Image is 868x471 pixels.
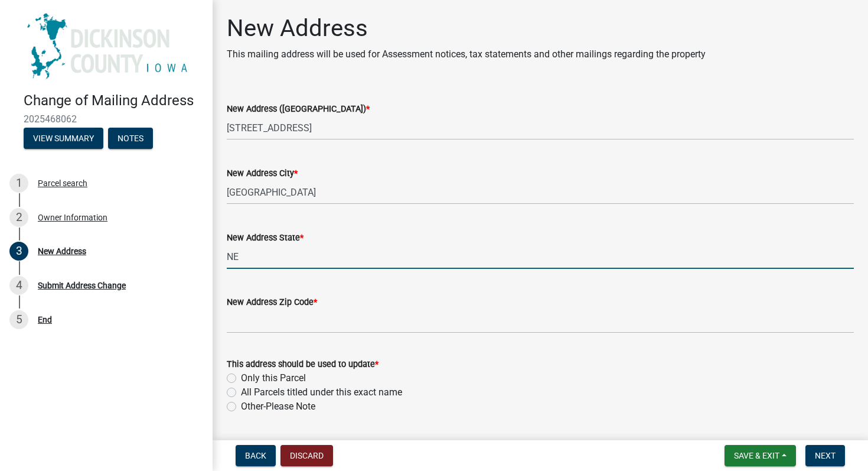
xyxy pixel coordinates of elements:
label: New Address ([GEOGRAPHIC_DATA]) [227,105,370,113]
div: New Address [38,247,86,255]
div: End [38,316,52,324]
label: New Address City [227,170,298,178]
label: New Address State [227,234,304,242]
span: 2025468062 [24,113,189,125]
div: 4 [9,276,28,295]
div: 1 [9,174,28,193]
button: Save & Exit [725,445,796,466]
img: Dickinson County, Iowa [24,12,194,80]
button: Notes [108,128,153,149]
label: Only this Parcel [241,371,306,385]
div: 2 [9,208,28,227]
div: 3 [9,242,28,261]
button: Next [805,445,845,466]
wm-modal-confirm: Notes [108,135,153,144]
label: This address should be used to update [227,360,378,369]
span: Next [815,451,836,460]
label: Other-Please Note [241,399,315,414]
button: View Summary [24,128,103,149]
h4: Change of Mailing Address [24,92,203,109]
div: Parcel search [38,179,87,187]
div: Submit Address Change [38,281,126,290]
div: Owner Information [38,213,107,222]
span: Back [245,451,266,460]
wm-modal-confirm: Summary [24,135,103,144]
div: 5 [9,310,28,329]
p: This mailing address will be used for Assessment notices, tax statements and other mailings regar... [227,47,706,61]
button: Discard [280,445,333,466]
h1: New Address [227,14,706,43]
label: New Address Zip Code [227,298,317,307]
button: Back [236,445,276,466]
span: Save & Exit [734,451,779,460]
label: All Parcels titled under this exact name [241,385,402,399]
